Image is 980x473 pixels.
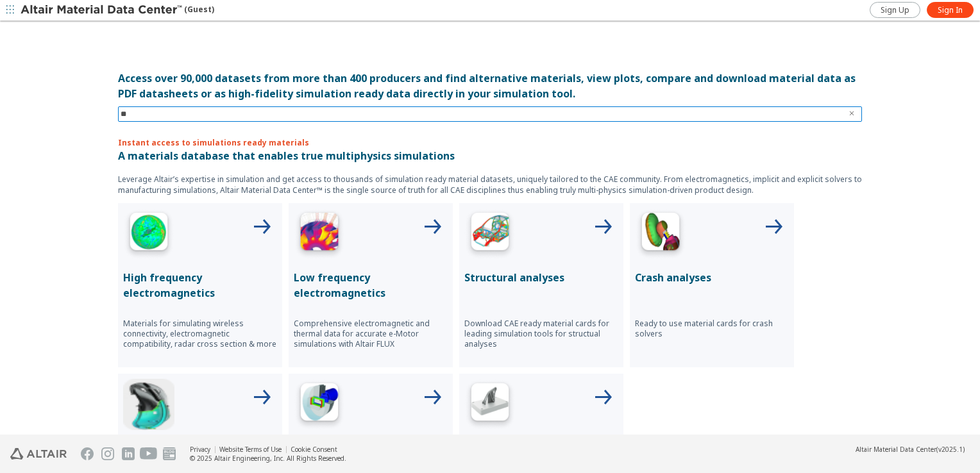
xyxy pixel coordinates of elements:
p: Comprehensive electromagnetic and thermal data for accurate e-Motor simulations with Altair FLUX [294,319,448,349]
img: Crash Analyses Icon [635,208,686,260]
div: © 2025 Altair Engineering, Inc. All Rights Reserved. [190,454,346,463]
button: Low Frequency IconLow frequency electromagneticsComprehensive electromagnetic and thermal data fo... [289,203,453,367]
div: (Guest) [21,4,214,17]
span: Sign Up [881,5,909,15]
img: Polymer Extrusion Icon [294,379,345,430]
p: A materials database that enables true multiphysics simulations [118,148,862,163]
img: Injection Molding Icon [123,379,174,430]
p: Leverage Altair’s expertise in simulation and get access to thousands of simulation ready materia... [118,174,862,195]
p: Instant access to simulations ready materials [118,137,862,148]
p: Crash analyses [635,270,789,285]
img: High Frequency Icon [123,208,174,260]
a: Website Terms of Use [219,445,282,454]
button: Clear text [841,106,862,122]
div: (v2025.1) [856,445,965,454]
img: Structural Analyses Icon [464,208,516,260]
p: Ready to use material cards for crash solvers [635,319,789,339]
a: Privacy [190,445,210,454]
button: Crash Analyses IconCrash analysesReady to use material cards for crash solvers [630,203,794,367]
div: Access over 90,000 datasets from more than 400 producers and find alternative materials, view plo... [118,71,862,101]
img: Low Frequency Icon [294,208,345,260]
p: High frequency electromagnetics [123,270,277,301]
a: Sign In [927,2,974,18]
p: Structural analyses [464,270,618,285]
a: Cookie Consent [291,445,337,454]
img: Altair Material Data Center [21,4,184,17]
span: Altair Material Data Center [856,445,936,454]
p: Materials for simulating wireless connectivity, electromagnetic compatibility, radar cross sectio... [123,319,277,349]
p: Low frequency electromagnetics [294,270,448,301]
button: Structural Analyses IconStructural analysesDownload CAE ready material cards for leading simulati... [459,203,623,367]
a: Sign Up [870,2,920,18]
img: 3D Printing Icon [464,379,516,430]
span: Sign In [938,5,963,15]
img: Altair Engineering [10,448,67,460]
p: Download CAE ready material cards for leading simulation tools for structual analyses [464,319,618,349]
button: High Frequency IconHigh frequency electromagneticsMaterials for simulating wireless connectivity,... [118,203,282,367]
